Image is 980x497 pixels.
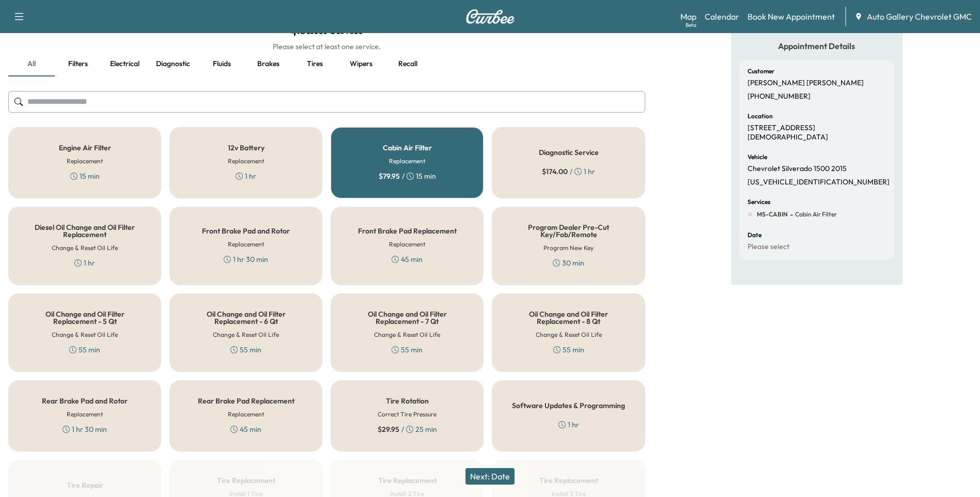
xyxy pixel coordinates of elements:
[213,330,279,339] h6: Change & Reset Oil Life
[748,113,773,119] h6: Location
[228,410,264,419] h6: Replacement
[101,52,148,76] button: Electrical
[542,166,595,177] div: / 1 hr
[384,52,431,76] button: Recall
[379,171,400,181] span: $ 79.95
[228,144,265,151] h5: 12v Battery
[465,9,515,24] img: Curbee Logo
[392,254,423,265] div: 45 min
[198,52,245,76] button: Fluids
[63,424,107,434] div: 1 hr 30 min
[378,410,437,419] h6: Correct Tire Pressure
[202,227,290,235] h5: Front Brake Pad and Rotor
[739,40,894,52] h5: Appointment Details
[8,52,55,76] button: all
[358,227,457,235] h5: Front Brake Pad Replacement
[389,157,425,166] h6: Replacement
[748,154,767,160] h6: Vehicle
[509,310,628,325] h5: Oil Change and Oil Filter Replacement - 8 Qt
[686,21,696,29] div: Beta
[553,258,584,268] div: 30 min
[228,240,264,249] h6: Replacement
[389,240,425,249] h6: Replacement
[512,402,625,409] h5: Software Updates & Programming
[757,210,788,219] span: MS-CABIN
[224,254,268,265] div: 1 hr 30 min
[8,41,645,52] h6: Please select at least one service.
[8,52,645,76] div: basic tabs example
[236,171,256,181] div: 1 hr
[74,258,95,268] div: 1 hr
[536,330,602,339] h6: Change & Reset Oil Life
[748,68,774,74] h6: Customer
[793,210,837,219] span: Cabin Air Filter
[148,52,198,76] button: Diagnostic
[553,345,584,355] div: 55 min
[25,310,144,325] h5: Oil Change and Oil Filter Replacement - 5 Qt
[291,52,338,76] button: Tires
[230,345,261,355] div: 55 min
[748,232,761,238] h6: Date
[543,243,594,253] h6: Program New Key
[748,178,890,187] p: [US_VEHICLE_IDENTIFICATION_NUMBER]
[67,410,103,419] h6: Replacement
[348,310,466,325] h5: Oil Change and Oil Filter Replacement - 7 Qt
[228,157,264,166] h6: Replacement
[69,345,100,355] div: 55 min
[680,10,696,23] a: MapBeta
[392,345,423,355] div: 55 min
[383,144,432,151] h5: Cabin Air Filter
[558,420,579,430] div: 1 hr
[198,397,294,405] h5: Rear Brake Pad Replacement
[748,242,789,252] p: Please select
[374,330,440,339] h6: Change & Reset Oil Life
[378,424,399,434] span: $ 29.95
[748,164,847,174] p: Chevrolet Silverado 1500 2015
[748,92,811,101] p: [PHONE_NUMBER]
[25,224,144,238] h5: Diesel Oil Change and Oil Filter Replacement
[52,330,118,339] h6: Change & Reset Oil Life
[42,397,128,405] h5: Rear Brake Pad and Rotor
[378,424,437,434] div: / 25 min
[748,199,770,205] h6: Services
[230,424,261,434] div: 45 min
[542,166,568,177] span: $ 174.00
[186,310,305,325] h5: Oil Change and Oil Filter Replacement - 6 Qt
[748,79,864,88] p: [PERSON_NAME] [PERSON_NAME]
[539,149,599,156] h5: Diagnostic Service
[788,209,793,220] span: -
[748,10,835,23] a: Book New Appointment
[338,52,384,76] button: Wipers
[465,468,515,485] button: Next: Date
[245,52,291,76] button: Brakes
[70,171,100,181] div: 15 min
[705,10,739,23] a: Calendar
[67,157,103,166] h6: Replacement
[748,123,886,142] p: [STREET_ADDRESS][DEMOGRAPHIC_DATA]
[386,397,429,405] h5: Tire Rotation
[59,144,111,151] h5: Engine Air Filter
[379,171,436,181] div: / 15 min
[55,52,101,76] button: Filters
[509,224,628,238] h5: Program Dealer Pre-Cut Key/Fob/Remote
[867,10,972,23] span: Auto Gallery Chevrolet GMC
[52,243,118,253] h6: Change & Reset Oil Life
